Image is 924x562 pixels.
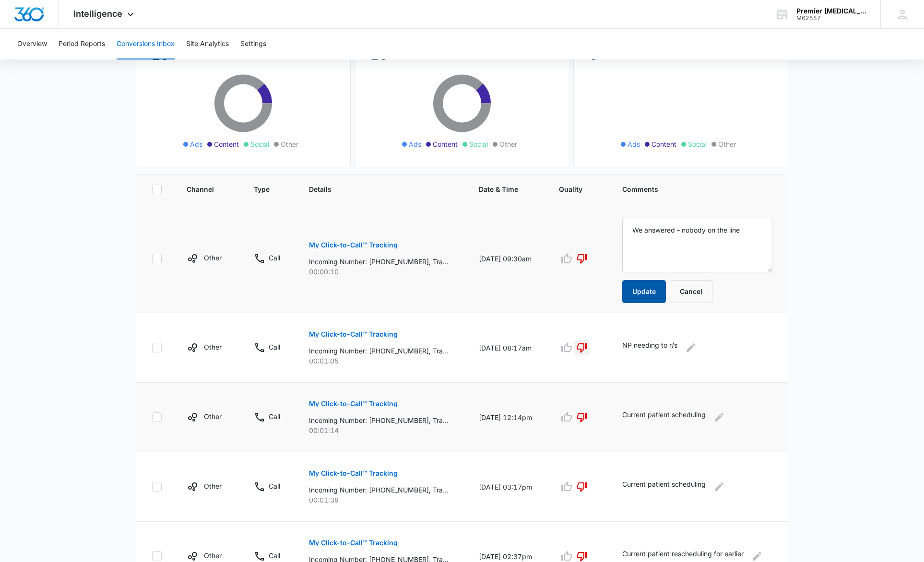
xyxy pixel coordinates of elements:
p: Call [269,411,280,421]
p: My Click-to-Call™ Tracking [309,242,398,248]
p: My Click-to-Call™ Tracking [309,470,398,477]
td: [DATE] 03:17pm [467,452,547,522]
p: My Click-to-Call™ Tracking [309,400,398,407]
p: Call [269,342,280,352]
p: My Click-to-Call™ Tracking [309,331,398,338]
span: Ads [190,139,202,149]
button: Update [622,280,666,303]
span: Ads [628,139,640,149]
p: NP needing to r/s [622,340,677,355]
span: Date & Time [479,184,521,194]
button: My Click-to-Call™ Tracking [309,234,398,257]
span: Other [718,139,736,149]
p: 00:01:14 [309,425,456,435]
button: Edit Comments [711,410,727,425]
p: My Click-to-Call™ Tracking [309,539,398,546]
button: Edit Comments [683,340,699,355]
button: Site Analytics [186,29,229,59]
span: Social [688,139,707,149]
textarea: We answered - nobody on the line [622,218,772,272]
p: Other [204,342,222,352]
span: Type [254,184,272,194]
span: Other [281,139,298,149]
p: Incoming Number: [PHONE_NUMBER], Tracking Number: [PHONE_NUMBER], Ring To: [PHONE_NUMBER], Caller... [309,415,449,425]
button: My Click-to-Call™ Tracking [309,392,398,415]
button: Period Reports [59,29,105,59]
button: Settings [240,29,266,59]
p: Other [204,481,222,491]
p: Other [204,550,222,561]
span: Details [309,184,442,194]
button: My Click-to-Call™ Tracking [309,531,398,554]
button: Edit Comments [711,479,727,494]
p: Current patient scheduling [622,479,706,494]
button: My Click-to-Call™ Tracking [309,462,398,485]
span: Ads [409,139,421,149]
div: account name [796,7,866,15]
p: 00:01:05 [309,356,456,366]
span: Intelligence [73,9,122,19]
span: Content [433,139,458,149]
p: Call [269,253,280,263]
span: Comments [622,184,758,194]
td: [DATE] 08:17am [467,313,547,383]
span: Social [250,139,269,149]
span: Content [652,139,676,149]
button: My Click-to-Call™ Tracking [309,323,398,346]
p: Call [269,481,280,491]
button: Overview [17,29,47,59]
p: Incoming Number: [PHONE_NUMBER], Tracking Number: [PHONE_NUMBER], Ring To: [PHONE_NUMBER], Caller... [309,257,449,267]
span: Social [469,139,488,149]
p: 00:00:10 [309,267,456,277]
p: Incoming Number: [PHONE_NUMBER], Tracking Number: [PHONE_NUMBER], Ring To: [PHONE_NUMBER], Caller... [309,485,449,495]
td: [DATE] 09:30am [467,204,547,313]
span: Content [214,139,239,149]
p: Call [269,550,280,561]
div: account id [796,15,866,22]
p: 00:01:39 [309,495,456,505]
td: [DATE] 12:14pm [467,383,547,452]
p: Other [204,253,222,263]
p: Other [204,411,222,421]
button: Conversions Inbox [117,29,175,59]
p: Incoming Number: [PHONE_NUMBER], Tracking Number: [PHONE_NUMBER], Ring To: [PHONE_NUMBER], Caller... [309,346,449,356]
button: Cancel [670,280,712,303]
span: Channel [187,184,217,194]
span: Other [499,139,517,149]
p: Current patient scheduling [622,410,706,425]
span: Quality [559,184,585,194]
